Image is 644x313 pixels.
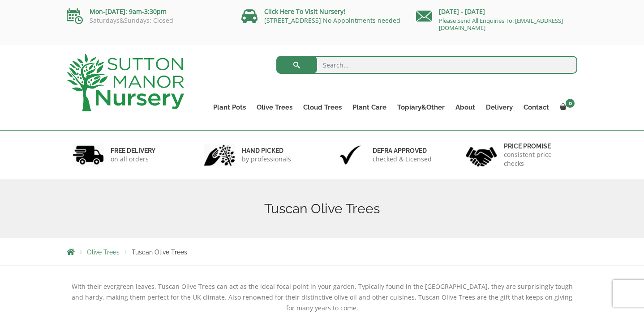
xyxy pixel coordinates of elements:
img: 2.jpg [204,144,235,166]
h6: FREE DELIVERY [111,147,155,155]
a: Delivery [481,101,518,114]
img: 4.jpg [466,141,497,169]
a: Cloud Trees [298,101,347,114]
a: Click Here To Visit Nursery! [264,7,345,16]
a: Topiary&Other [392,101,450,114]
a: Olive Trees [251,101,298,114]
h6: Defra approved [373,147,432,155]
a: [STREET_ADDRESS] No Appointments needed [264,16,400,25]
nav: Breadcrumbs [67,248,577,255]
input: Search... [276,56,578,74]
img: logo [67,54,184,111]
p: on all orders [111,155,155,164]
h1: Tuscan Olive Trees [67,201,577,217]
a: About [450,101,481,114]
p: [DATE] - [DATE] [416,6,577,17]
a: 0 [554,101,577,114]
h6: Price promise [504,142,572,150]
img: 3.jpg [335,144,366,166]
span: Tuscan Olive Trees [132,249,187,256]
p: by professionals [242,155,291,164]
img: 1.jpg [73,144,104,166]
p: Saturdays&Sundays: Closed [67,17,228,24]
a: Olive Trees [87,249,120,256]
a: Contact [518,101,554,114]
p: consistent price checks [504,150,572,168]
h6: hand picked [242,147,291,155]
span: 0 [566,99,575,108]
p: Mon-[DATE]: 9am-3:30pm [67,6,228,17]
p: checked & Licensed [373,155,432,164]
a: Please Send All Enquiries To: [EMAIL_ADDRESS][DOMAIN_NAME] [439,17,563,32]
a: Plant Care [347,101,392,114]
a: Plant Pots [208,101,251,114]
